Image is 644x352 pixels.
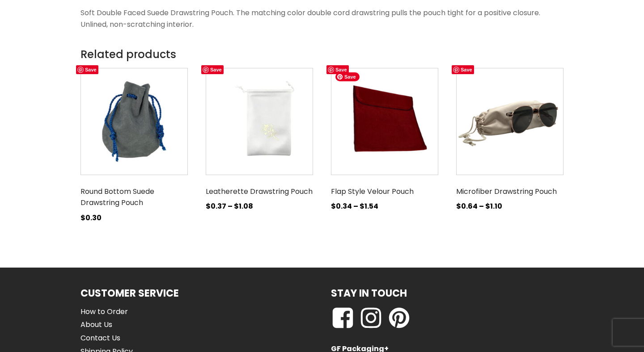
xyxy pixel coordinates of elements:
h3: Microfiber Drawstring Pouch [456,182,563,201]
span: Save [335,72,360,81]
h1: Customer Service [80,285,179,301]
bdi: 1.54 [360,201,378,211]
a: About Us [80,319,149,331]
a: Round Bottom Suede Drawstring Pouch $0.30 [80,68,188,227]
a: Save [201,65,224,74]
span: – [228,201,233,211]
a: Microfiber Drawstring Pouch [456,68,563,216]
bdi: 0.30 [80,213,102,223]
bdi: 0.64 [456,201,478,211]
a: Contact Us [80,332,149,344]
h3: Leatherette Drawstring Pouch [206,182,313,201]
span: – [479,201,484,211]
img: Beige microfiber drawstring pouch sized for sunglasses, eyeglasses. A pair of sunglasses are next... [456,68,563,175]
span: $ [206,201,211,211]
a: Leatherette Drawstring Pouch [206,68,313,216]
a: Save [76,65,98,74]
span: $ [331,201,336,211]
span: $ [234,201,239,211]
span: $ [360,201,364,211]
a: Save [326,65,349,74]
p: Soft Double Faced Suede Drawstring Pouch. The matching color double cord drawstring pulls the pou... [80,7,563,30]
h3: Flap Style Velour Pouch [331,182,438,201]
a: How to Order [80,306,149,318]
bdi: 0.34 [331,201,352,211]
span: $ [456,201,461,211]
h1: Stay in Touch [331,285,407,301]
a: Flap Style Velour Pouch [331,68,438,216]
h3: Round Bottom Suede Drawstring Pouch [80,182,188,212]
img: White leatherette double drawstring jewelry pouch hot stamped with a gold rose. [206,68,313,175]
h2: Related products [80,46,563,63]
bdi: 0.37 [206,201,226,211]
bdi: 1.08 [234,201,253,211]
img: Small grey round bottom Italian Suede drawstring pouch. [80,68,188,175]
bdi: 1.10 [485,201,502,211]
a: Save [452,65,474,74]
span: $ [485,201,490,211]
span: – [353,201,358,211]
span: $ [80,213,85,223]
img: Large size burgundy velour flap pouch. [331,68,438,175]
